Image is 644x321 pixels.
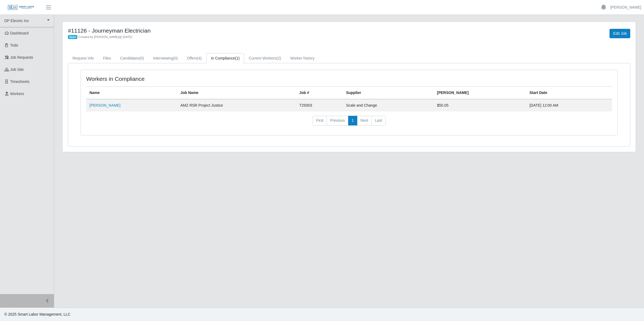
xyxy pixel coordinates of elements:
[68,35,77,39] span: Open
[116,53,148,64] a: Candidates
[206,53,244,64] a: In Compliance
[610,5,641,10] a: [PERSON_NAME]
[286,53,319,64] a: Worker history
[296,87,343,99] th: Job #
[197,56,202,60] span: (4)
[10,43,18,47] span: Todo
[276,56,281,60] span: (2)
[68,27,393,34] h4: #11126 - Journeyman Electrician
[10,79,30,84] span: Timesheets
[10,92,24,96] span: Workers
[68,53,98,64] a: Request Info
[4,312,70,316] span: © 2025 Smart Labor Management, LLC
[139,56,144,60] span: (0)
[86,87,177,99] th: Name
[182,53,206,64] a: Offers
[526,99,612,111] td: [DATE] 12:00 AM
[235,56,240,60] span: (1)
[78,35,132,39] span: Created by [PERSON_NAME] @ [DATE]
[610,29,630,38] a: Edit Job
[86,75,300,82] h4: Workers in Compliance
[244,53,286,64] a: Current Workers
[10,67,24,72] span: job site
[10,55,33,60] span: Job Requests
[8,5,34,11] img: SLM Logo
[348,116,357,125] a: 1
[526,87,612,99] th: Start Date
[86,116,612,130] nav: pagination
[177,99,296,111] td: AMZ RSR Project Justice
[343,99,434,111] td: Scale and Change
[89,103,120,107] a: [PERSON_NAME]
[296,99,343,111] td: T25003
[98,53,116,64] a: Files
[434,99,526,111] td: $50.05
[177,87,296,99] th: Job Name
[434,87,526,99] th: [PERSON_NAME]
[148,53,182,64] a: Interviewing
[10,31,29,35] span: Dashboard
[173,56,178,60] span: (0)
[343,87,434,99] th: Supplier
